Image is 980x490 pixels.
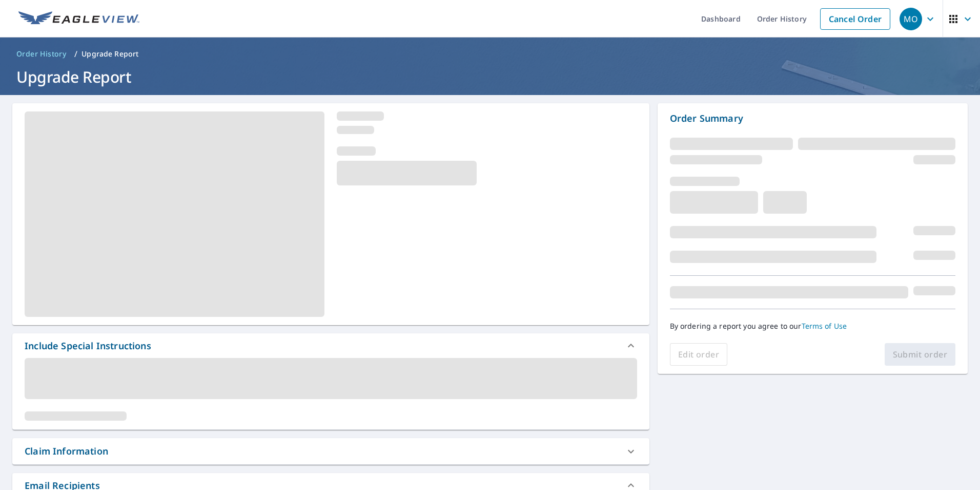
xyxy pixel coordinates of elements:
div: Include Special Instructions [25,339,151,353]
div: MO [900,8,922,30]
a: Cancel Order [820,8,890,30]
p: Upgrade Report [81,49,138,59]
li: / [74,48,77,60]
a: Terms of Use [802,321,847,331]
nav: breadcrumb [12,46,968,62]
img: EV Logo [18,11,139,27]
div: Claim Information [25,444,108,458]
a: Order History [12,46,70,62]
span: Order History [16,49,66,59]
h1: Upgrade Report [12,66,968,87]
p: By ordering a report you agree to our [670,322,955,331]
p: Order Summary [670,111,955,125]
div: Claim Information [12,438,649,464]
div: Include Special Instructions [12,333,649,358]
